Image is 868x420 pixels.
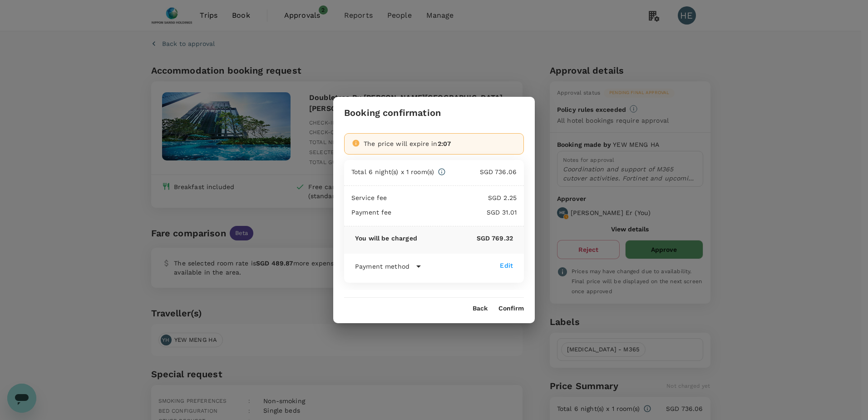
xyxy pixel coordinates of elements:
[500,261,513,270] div: Edit
[355,262,409,271] p: Payment method
[364,139,516,148] div: The price will expire in
[417,234,513,243] p: SGD 769.32
[473,305,488,312] button: Back
[438,140,451,147] span: 2:07
[446,167,517,176] p: SGD 736.06
[355,234,417,243] p: You will be charged
[498,305,524,312] button: Confirm
[351,167,434,176] p: Total 6 night(s) x 1 room(s)
[351,193,387,202] p: Service fee
[344,108,441,118] h3: Booking confirmation
[351,208,392,217] p: Payment fee
[387,193,517,202] p: SGD 2.25
[392,208,517,217] p: SGD 31.01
